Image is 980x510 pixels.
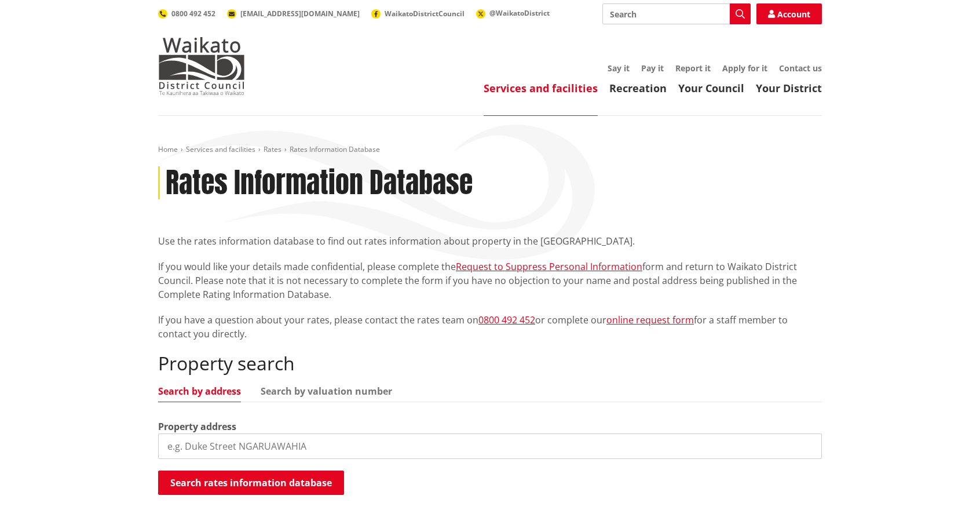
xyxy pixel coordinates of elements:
a: Services and facilities [484,81,598,95]
a: Account [756,3,822,24]
a: online request form [606,314,694,326]
a: Search by address [158,387,241,396]
span: @WaikatoDistrict [489,8,550,18]
a: Report it [675,63,711,74]
span: Rates Information Database [290,144,380,154]
a: WaikatoDistrictCouncil [371,9,465,19]
a: Search by valuation number [261,387,392,396]
a: Say it [608,63,630,74]
input: Search input [602,3,751,24]
a: 0800 492 452 [478,314,535,326]
a: Recreation [609,81,667,95]
a: Request to Suppress Personal Information [456,260,642,273]
a: [EMAIL_ADDRESS][DOMAIN_NAME] [227,9,360,19]
a: Contact us [779,63,822,74]
p: If you have a question about your rates, please contact the rates team on or complete our for a s... [158,313,822,341]
a: Apply for it [722,63,767,74]
a: Your Council [678,81,744,95]
nav: breadcrumb [158,145,822,155]
a: Your District [756,81,822,95]
p: If you would like your details made confidential, please complete the form and return to Waikato ... [158,260,822,301]
h2: Property search [158,352,822,374]
a: Rates [264,144,281,154]
a: 0800 492 452 [158,9,215,19]
button: Search rates information database [158,471,344,495]
a: Services and facilities [186,144,255,154]
a: Home [158,144,178,154]
p: Use the rates information database to find out rates information about property in the [GEOGRAPHI... [158,234,822,248]
img: Waikato District Council - Te Kaunihera aa Takiwaa o Waikato [158,37,245,95]
span: 0800 492 452 [171,9,215,19]
label: Property address [158,420,236,434]
h1: Rates Information Database [166,166,473,200]
span: WaikatoDistrictCouncil [385,9,465,19]
span: [EMAIL_ADDRESS][DOMAIN_NAME] [240,9,360,19]
input: e.g. Duke Street NGARUAWAHIA [158,434,822,459]
a: Pay it [641,63,664,74]
a: @WaikatoDistrict [476,8,550,18]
